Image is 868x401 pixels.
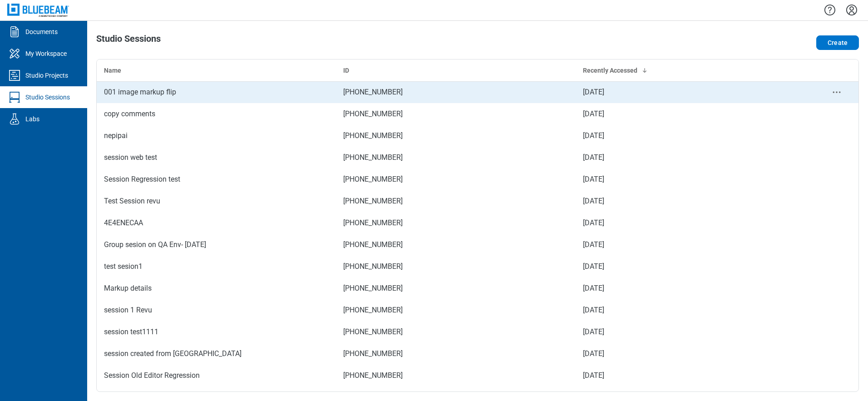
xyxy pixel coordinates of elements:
td: [PHONE_NUMBER] [336,321,575,343]
div: test sesion1 [104,261,329,272]
td: [DATE] [576,365,815,386]
div: Studio Sessions [25,93,70,102]
td: [DATE] [576,147,815,168]
div: session created from [GEOGRAPHIC_DATA] [104,348,329,359]
td: [PHONE_NUMBER] [336,125,575,147]
div: Group sesion on QA Env- [DATE] [104,239,329,250]
button: context-menu [831,87,842,98]
td: [DATE] [576,277,815,299]
div: Session Regression test [104,174,329,185]
td: [DATE] [576,190,815,212]
td: [PHONE_NUMBER] [336,81,575,103]
td: [DATE] [576,168,815,190]
div: 001 image markup flip [104,87,329,98]
svg: Studio Projects [7,68,22,83]
td: [PHONE_NUMBER] [336,234,575,256]
td: [PHONE_NUMBER] [336,103,575,125]
td: [DATE] [576,343,815,365]
div: Name [104,66,329,75]
svg: Studio Sessions [7,90,22,104]
td: [DATE] [576,103,815,125]
button: Settings [844,2,859,18]
svg: My Workspace [7,46,22,61]
div: ID [343,66,568,75]
div: session 1 Revu [104,305,329,316]
td: [PHONE_NUMBER] [336,277,575,299]
td: [PHONE_NUMBER] [336,147,575,168]
div: session test1111 [104,327,329,337]
div: My Workspace [25,49,67,58]
button: Create [816,35,859,50]
img: Bluebeam, Inc. [7,4,69,17]
div: Markup details [104,283,329,294]
td: [PHONE_NUMBER] [336,212,575,234]
td: [DATE] [576,256,815,277]
td: [DATE] [576,212,815,234]
td: [PHONE_NUMBER] [336,299,575,321]
div: Studio Projects [25,71,68,80]
td: [DATE] [576,125,815,147]
svg: Documents [7,25,22,39]
h1: Studio Sessions [96,34,161,48]
td: [PHONE_NUMBER] [336,256,575,277]
div: Test Session revu [104,196,329,207]
div: session web test [104,152,329,163]
td: [DATE] [576,321,815,343]
td: [PHONE_NUMBER] [336,343,575,365]
div: copy comments [104,109,329,119]
td: [PHONE_NUMBER] [336,190,575,212]
td: [DATE] [576,81,815,103]
td: [PHONE_NUMBER] [336,168,575,190]
div: Documents [25,27,58,36]
td: [DATE] [576,234,815,256]
div: nepipai [104,130,329,141]
div: 4E4ENECAA [104,218,329,228]
div: Labs [25,114,39,124]
svg: Labs [7,112,22,126]
td: [PHONE_NUMBER] [336,365,575,386]
div: Session Old Editor Regression [104,370,329,381]
div: Recently Accessed [583,66,808,75]
td: [DATE] [576,299,815,321]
